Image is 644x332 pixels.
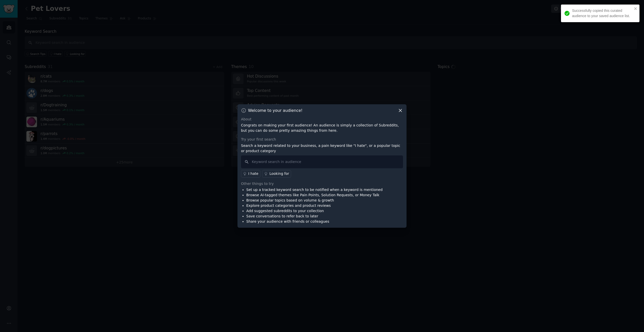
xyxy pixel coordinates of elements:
h3: Welcome to your audience! [248,108,303,113]
li: Save conversations to refer back to later [246,214,383,219]
div: Looking for [269,171,289,176]
li: Browse AI-tagged themes like Pain Points, Solution Requests, or Money Talk [246,192,383,198]
a: I hate [241,170,260,178]
div: Other things to try [241,181,403,186]
input: Keyword search in audience [241,155,403,168]
div: About [241,117,403,122]
div: Successfully copied this curated audience to your saved audience list. [572,8,632,19]
li: Browse popular topics based on volume & growth [246,198,383,203]
div: I hate [248,171,258,176]
li: Explore product categories and product reviews [246,203,383,208]
li: Add suggested subreddits to your collection [246,208,383,214]
a: Looking for [262,170,291,178]
p: Congrats on making your first audience! An audience is simply a collection of Subreddits, but you... [241,123,403,133]
p: Search a keyword related to your business, a pain keyword like "I hate", or a popular topic or pr... [241,143,403,154]
button: close [634,7,637,11]
div: Try your first search [241,137,403,142]
li: Set up a tracked keyword search to be notified when a keyword is mentioned [246,187,383,192]
li: Share your audience with friends or colleagues [246,219,383,224]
